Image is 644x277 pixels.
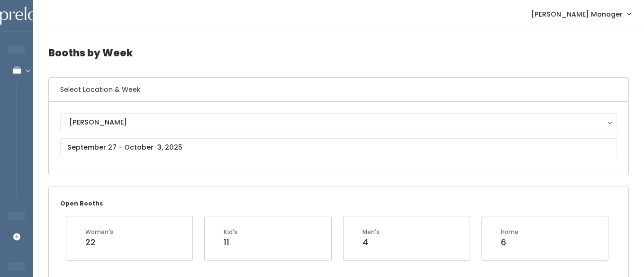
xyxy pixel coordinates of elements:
[224,236,237,249] div: 11
[531,9,623,19] span: [PERSON_NAME] Manager
[60,113,617,131] button: [PERSON_NAME]
[85,228,113,236] div: Women's
[48,40,629,66] h4: Booths by Week
[69,117,608,127] div: [PERSON_NAME]
[363,236,380,249] div: 4
[60,138,617,156] input: September 27 - October 3, 2025
[49,78,628,102] h6: Select Location & Week
[501,228,518,236] div: Home
[85,236,113,249] div: 22
[501,236,518,249] div: 6
[224,228,237,236] div: Kid's
[363,228,380,236] div: Men's
[60,199,103,207] small: Open Booths
[522,4,640,24] a: [PERSON_NAME] Manager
